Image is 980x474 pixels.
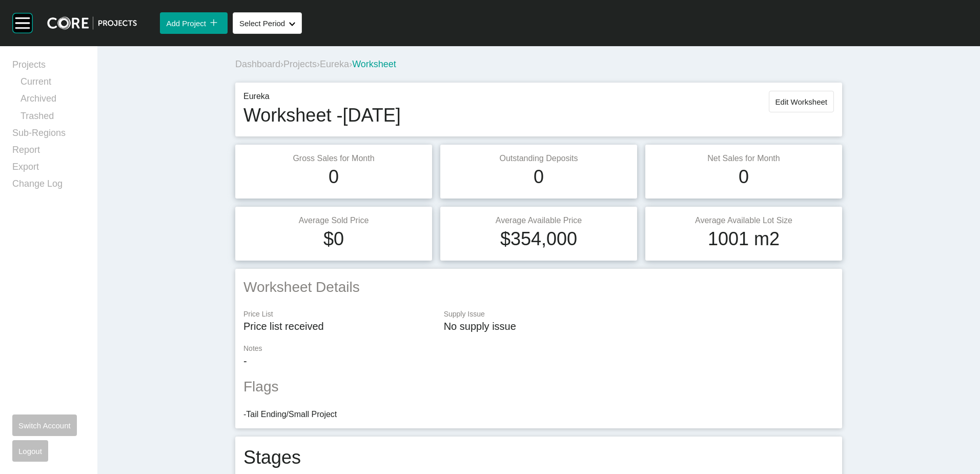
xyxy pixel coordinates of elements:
[243,377,834,397] h2: Flags
[21,75,85,92] a: Current
[444,309,834,320] p: Supply Issue
[243,103,401,128] h1: Worksheet - [DATE]
[243,409,834,420] li: - Tail Ending/Small Project
[323,226,344,252] h1: $0
[12,127,85,144] a: Sub-Regions
[243,153,424,164] p: Gross Sales for Month
[769,91,834,112] button: Edit Worksheet
[233,12,302,34] button: Select Period
[12,58,85,75] a: Projects
[235,59,280,69] a: Dashboard
[500,226,577,252] h1: $354,000
[12,440,48,462] button: Logout
[320,59,349,69] a: Eureka
[654,153,834,164] p: Net Sales for Month
[47,16,137,30] img: core-logo-dark.3138cae2.png
[444,319,834,333] p: No supply issue
[243,344,834,354] p: Notes
[239,19,285,28] span: Select Period
[280,59,283,69] span: ›
[317,59,320,69] span: ›
[12,144,85,161] a: Report
[534,164,544,190] h1: 0
[21,110,85,127] a: Trashed
[160,12,228,34] button: Add Project
[12,177,85,194] a: Change Log
[739,164,749,190] h1: 0
[775,97,827,106] span: Edit Worksheet
[448,215,629,226] p: Average Available Price
[243,277,834,297] h2: Worksheet Details
[349,59,352,69] span: ›
[708,226,780,252] h1: 1001 m2
[352,59,396,69] span: Worksheet
[654,215,834,226] p: Average Available Lot Size
[243,319,434,333] p: Price list received
[243,91,401,102] p: Eureka
[18,421,71,430] span: Switch Account
[283,59,317,69] a: Projects
[243,309,434,320] p: Price List
[329,164,339,190] h1: 0
[21,92,85,109] a: Archived
[243,445,301,470] h1: Stages
[243,215,424,226] p: Average Sold Price
[448,153,629,164] p: Outstanding Deposits
[12,161,85,177] a: Export
[243,354,834,368] p: -
[12,414,77,436] button: Switch Account
[166,19,206,28] span: Add Project
[18,447,42,456] span: Logout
